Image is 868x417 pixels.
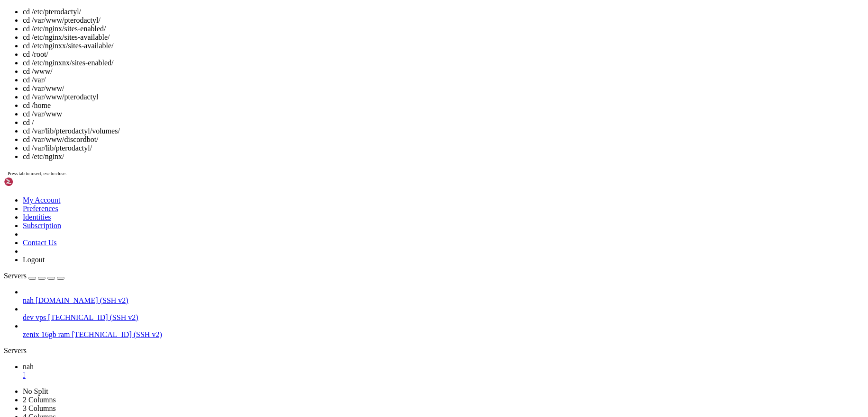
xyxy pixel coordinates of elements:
li: cd /etc/nginxnx/sites-enabled/ [23,59,864,67]
x-row: Expanded Security Maintenance for Applications is not enabled. [4,245,744,252]
x-row: 117 updates can be applied immediately. [4,259,744,266]
x-row: 9 additional security updates can be applied with ESM Apps. [4,11,744,18]
a: Logout [23,256,45,264]
x-row: *** System restart required *** [4,316,744,323]
x-row: New release '24.04.3 LTS' available. [4,32,744,39]
span: dev vps [23,313,46,321]
div: (20, 48) [72,345,75,352]
span: Press tab to insert, esc to close. [8,171,66,176]
x-row: Learn more about enabling ESM Apps service at [URL][DOMAIN_NAME] [4,18,744,25]
li: cd /home [23,101,864,110]
span: escherlol@zenixhosting [4,68,77,74]
x-row: Users logged in: 0 [4,174,744,181]
span: ~ [47,330,50,337]
x-row: melan@[TECHNICAL_ID]'s password: [4,75,744,82]
li: cd /etc/pterodactyl/ [23,8,864,16]
span: melan@server [4,345,44,351]
li: cd /etc/nginx/sites-available/ [23,33,864,42]
a: Subscription [23,222,61,230]
a: 2 Columns [23,396,56,404]
a: zenix 16gb ram [TECHNICAL_ID] (SSH v2) [23,330,864,339]
x-row: * Strictly confined Kubernetes makes edge and IoT secure. Learn how MicroK8s [4,210,744,217]
span: [TECHNICAL_ID] (SSH v2) [48,313,138,321]
li: cd /root/ [23,50,864,59]
li: cd /var/ [23,76,864,84]
x-row: See [URL][DOMAIN_NAME] or run: sudo pro status [4,295,744,302]
li: zenix 16gb ram [TECHNICAL_ID] (SSH v2) [23,322,864,339]
a: nah [DOMAIN_NAME] (SSH v2) [23,296,864,305]
li: cd /var/www [23,110,864,118]
x-row: Processes: 136 [4,167,744,174]
span: [DOMAIN_NAME] [4,337,47,344]
x-row: Memory usage: 22% [4,153,744,160]
x-row: * Documentation: [URL][DOMAIN_NAME] [4,96,744,103]
li: cd /etc/nginx/ [23,152,864,161]
a: Servers [4,272,64,280]
li: cd /var/www/pterodactyl [23,93,864,101]
x-row: System load: 0.0 [4,139,744,146]
x-row: [URL][DOMAIN_NAME] [4,231,744,238]
span: ~ [47,345,50,351]
x-row: To see these additional updates run: apt list --upgradable [4,274,744,281]
x-row: System information as of [DATE] [4,124,744,132]
span: nah [23,296,34,304]
x-row: Usage of /: 30.3% of 31.32GB [4,146,744,153]
x-row: Run 'do-release-upgrade' to upgrade to it. [4,39,744,46]
x-row: Welcome to Ubuntu 24.04.2 LTS (GNU/Linux 6.8.0-71-generic x86_64) [4,82,744,89]
li: cd / [23,118,864,127]
a:  [23,371,864,380]
img: Shellngn [4,177,58,186]
li: cd /var/www/ [23,84,864,93]
x-row: 2 of these updates are standard security updates. [4,266,744,274]
li: nah [DOMAIN_NAME] (SSH v2) [23,288,864,305]
span: nah [23,363,34,371]
a: My Account [23,196,61,204]
span: melan@server [4,330,44,337]
x-row: * Support: [URL][DOMAIN_NAME] [4,110,744,117]
a: 3 Columns [23,404,56,412]
li: dev vps [TECHNICAL_ID] (SSH v2) [23,305,864,322]
x-row: just raised the bar for easy, resilient and secure K8s cluster deployment. [4,217,744,224]
span: zenix 16gb ram [23,330,70,338]
x-row: : $ cd / [4,345,744,352]
x-row: : $ ls [4,330,744,337]
a: dev vps [TECHNICAL_ID] (SSH v2) [23,313,864,322]
span: ~ [80,68,83,74]
x-row: IPv6 address for ens18: [TECHNICAL_ID] [4,188,744,195]
x-row: Last login: [DATE] from [TECHNICAL_ID] [4,323,744,330]
a: Preferences [23,204,58,213]
x-row: : $ ssh melan@[TECHNICAL_ID] [4,68,744,75]
a: Contact Us [23,239,57,247]
span: [TECHNICAL_ID] (SSH v2) [72,330,162,338]
x-row: Last login: [DATE] from [TECHNICAL_ID] [4,61,744,68]
a: nah [23,363,864,380]
x-row: IPv4 address for ens18: [TECHNICAL_ID] [4,181,744,188]
span: Servers [4,272,27,280]
a: Identities [23,213,51,221]
x-row: * Management: [URL][DOMAIN_NAME] [4,103,744,110]
x-row: Swap usage: 3% [4,160,744,167]
li: cd /var/www/discordbot/ [23,135,864,144]
li: cd /var/lib/pterodactyl/volumes/ [23,127,864,135]
div: Servers [4,346,864,355]
li: cd /etc/nginxx/sites-available/ [23,42,864,50]
a: No Split [23,387,48,395]
li: cd /var/lib/pterodactyl/ [23,144,864,152]
li: cd /etc/nginx/sites-enabled/ [23,25,864,33]
li: cd /var/www/pterodactyl/ [23,16,864,25]
li: cd /www/ [23,67,864,76]
span: [DOMAIN_NAME] (SSH v2) [36,296,128,304]
x-row: Enable ESM Apps to receive additional future security updates. [4,288,744,295]
x-row: IPv6 address for ens18: [TECHNICAL_ID] [4,195,744,203]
